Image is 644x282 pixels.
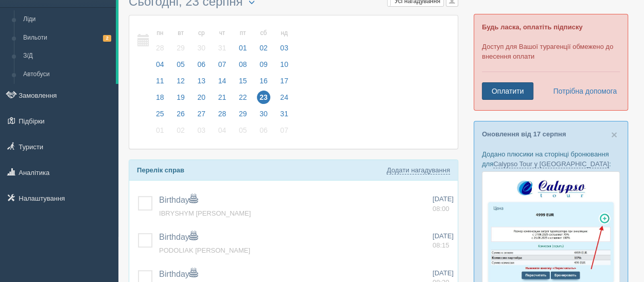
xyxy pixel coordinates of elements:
span: 08 [236,58,250,71]
a: 07 [213,59,232,75]
small: сб [257,29,270,38]
a: 11 [150,75,170,92]
small: пт [236,29,250,38]
a: 06 [254,125,273,141]
span: 18 [153,91,167,104]
a: 15 [233,75,253,92]
span: [DATE] [432,232,454,240]
a: 20 [192,92,211,108]
span: 07 [216,58,229,71]
a: Автобуси [19,65,116,84]
span: 07 [277,124,291,137]
a: чт 31 [213,23,232,59]
span: PODOLIAK [PERSON_NAME] [159,246,250,254]
span: 02 [257,41,270,55]
a: 25 [150,108,170,125]
a: пн 28 [150,23,170,59]
small: чт [216,29,229,38]
span: 04 [153,58,167,71]
span: 15 [236,74,250,87]
a: 08 [233,59,253,75]
span: 01 [153,124,167,137]
span: 30 [195,41,208,55]
span: 09 [257,58,270,71]
span: 13 [195,74,208,87]
a: 23 [254,92,273,108]
span: 21 [216,91,229,104]
span: 03 [277,41,291,55]
span: 23 [257,91,270,104]
span: 20 [195,91,208,104]
a: Оновлення від 17 серпня [482,130,566,138]
span: 11 [153,74,167,87]
span: 12 [174,74,187,87]
small: нд [277,29,291,38]
a: 14 [213,75,232,92]
a: ср 30 [192,23,211,59]
a: З/Д [19,47,116,65]
span: 31 [216,41,229,55]
a: нд 03 [274,23,291,59]
span: 29 [174,41,187,55]
a: Birthday [159,196,198,204]
small: ср [195,29,208,38]
a: 17 [274,75,291,92]
a: 19 [171,92,190,108]
a: пт 01 [233,23,253,59]
a: [DATE] 08:15 [432,232,454,251]
a: 03 [192,125,211,141]
a: 22 [233,92,253,108]
a: 02 [171,125,190,141]
a: Вильоти2 [19,29,116,47]
b: Перелік справ [137,166,184,174]
a: 04 [213,125,232,141]
a: Потрібна допомога [546,82,617,100]
a: 06 [192,59,211,75]
div: Доступ для Вашої турагенції обмежено до внесення оплати [474,14,628,111]
a: Birthday [159,233,198,241]
a: 31 [274,108,291,125]
small: вт [174,29,187,38]
span: 30 [257,107,270,120]
span: 29 [236,107,250,120]
a: 27 [192,108,211,125]
span: 28 [153,41,167,55]
a: 09 [254,59,273,75]
a: вт 29 [171,23,190,59]
a: IBRYSHYM [PERSON_NAME] [159,209,251,217]
a: 05 [233,125,253,141]
a: 24 [274,92,291,108]
a: 21 [213,92,232,108]
span: 25 [153,107,167,120]
span: 31 [277,107,291,120]
a: 29 [233,108,253,125]
span: 19 [174,91,187,104]
a: Додати нагадування [387,166,450,174]
span: 06 [195,58,208,71]
a: 04 [150,59,170,75]
span: 02 [174,124,187,137]
a: 07 [274,125,291,141]
span: 28 [216,107,229,120]
span: 17 [277,74,291,87]
span: 16 [257,74,270,87]
a: 01 [150,125,170,141]
b: Будь ласка, оплатіть підписку [482,23,582,31]
a: 10 [274,59,291,75]
a: 12 [171,75,190,92]
span: 2 [103,35,111,42]
span: 05 [174,58,187,71]
span: 08:15 [432,241,449,249]
a: 30 [254,108,273,125]
span: 26 [174,107,187,120]
a: Birthday [159,270,198,278]
span: 10 [277,58,291,71]
a: 18 [150,92,170,108]
span: 03 [195,124,208,137]
span: [DATE] [432,269,454,277]
a: Оплатити [482,82,533,100]
span: 08:00 [432,205,449,213]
